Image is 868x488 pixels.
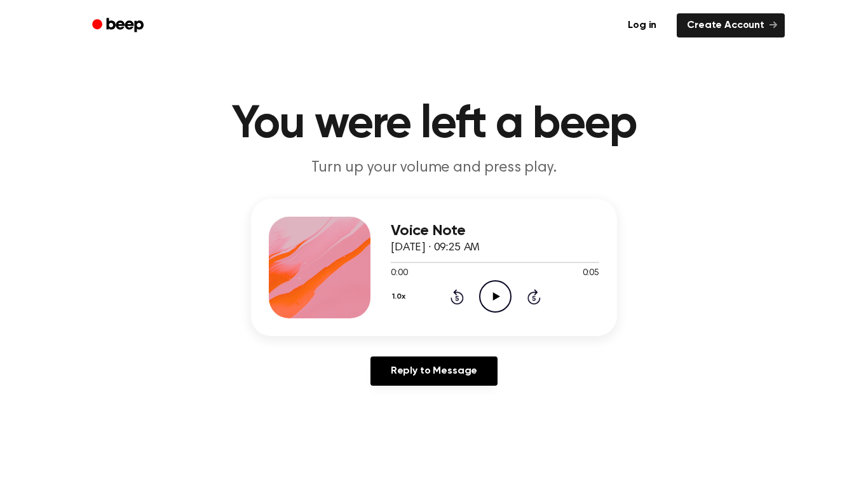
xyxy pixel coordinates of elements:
[391,286,410,308] button: 1.0x
[391,267,407,280] span: 0:00
[583,267,599,280] span: 0:05
[83,13,155,38] a: Beep
[370,356,498,386] a: Reply to Message
[615,11,669,40] a: Log in
[109,102,759,147] h1: You were left a beep
[190,158,678,179] p: Turn up your volume and press play.
[391,242,480,254] span: [DATE] · 09:25 AM
[677,13,785,37] a: Create Account
[391,222,599,240] h3: Voice Note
